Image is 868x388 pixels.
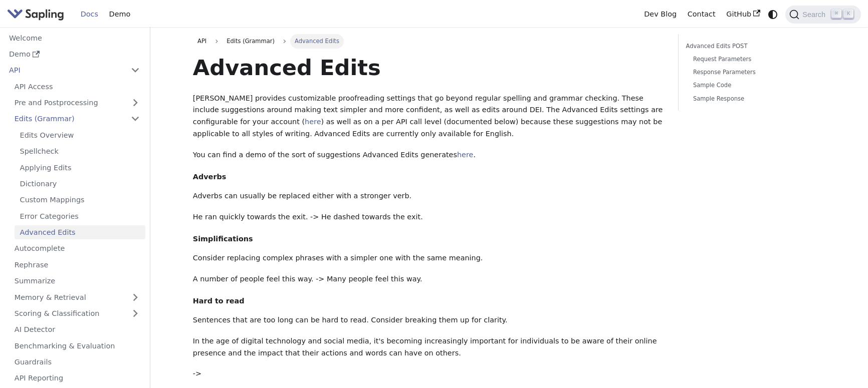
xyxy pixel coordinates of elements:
a: Docs [75,7,104,22]
p: Consider replacing complex phrases with a simpler one with the same meaning. [193,252,664,264]
p: You can find a demo of the sort of suggestions Advanced Edits generates . [193,149,664,161]
a: Edits (Grammar) [9,112,145,126]
a: API Access [9,79,145,94]
a: Pre and Postprocessing [9,96,145,110]
a: Sample Response [693,94,818,104]
a: API [4,63,125,78]
a: Sapling.ai [7,7,68,22]
a: GitHub [721,7,765,22]
a: Demo [104,7,136,22]
img: Sapling.ai [7,7,64,22]
p: In the age of digital technology and social media, it's becoming increasingly important for indiv... [193,335,664,359]
a: Welcome [4,31,145,45]
a: Custom Mappings [15,193,145,207]
a: Sample Code [693,81,818,90]
nav: Breadcrumbs [193,34,664,48]
a: Advanced Edits POST [686,42,822,51]
a: Response Parameters [693,68,818,77]
a: Benchmarking & Evaluation [9,338,145,353]
a: AI Detector [9,322,145,337]
a: Scoring & Classification [9,306,145,321]
p: Sentences that are too long can be hard to read. Consider breaking them up for clarity. [193,314,664,326]
a: Error Categories [15,209,145,223]
a: here [305,118,321,126]
p: [PERSON_NAME] provides customizable proofreading settings that go beyond regular spelling and gra... [193,93,664,140]
a: here [457,151,473,159]
p: A number of people feel this way. -> Many people feel this way. [193,273,664,285]
a: Autocomplete [9,241,145,256]
a: Spellcheck [15,144,145,159]
a: Contact [682,7,721,22]
button: Search (Command+K) [785,6,860,24]
h1: Advanced Edits [193,54,664,81]
span: Advanced Edits [290,34,344,48]
a: Applying Edits [15,160,145,175]
a: Summarize [9,274,145,288]
kbd: K [843,10,853,19]
a: API Reporting [9,371,145,385]
a: Dictionary [15,177,145,191]
p: -> [193,368,664,380]
h4: Simplifications [193,234,664,243]
button: Collapse sidebar category 'API' [125,63,145,78]
span: Search [799,11,831,19]
span: API [197,38,206,45]
h4: Hard to read [193,296,664,305]
a: Dev Blog [638,7,682,22]
h4: Adverbs [193,172,664,181]
kbd: ⌘ [831,10,841,19]
a: Demo [4,47,145,62]
span: Edits (Grammar) [222,34,279,48]
a: Rephrase [9,257,145,272]
a: Guardrails [9,355,145,369]
a: API [193,34,211,48]
a: Edits Overview [15,128,145,142]
button: Switch between dark and light mode (currently system mode) [766,7,780,22]
a: Advanced Edits [15,225,145,240]
p: Adverbs can usually be replaced either with a stronger verb. [193,190,664,202]
a: Memory & Retrieval [9,290,145,304]
a: Request Parameters [693,55,818,64]
p: He ran quickly towards the exit. -> He dashed towards the exit. [193,211,664,223]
